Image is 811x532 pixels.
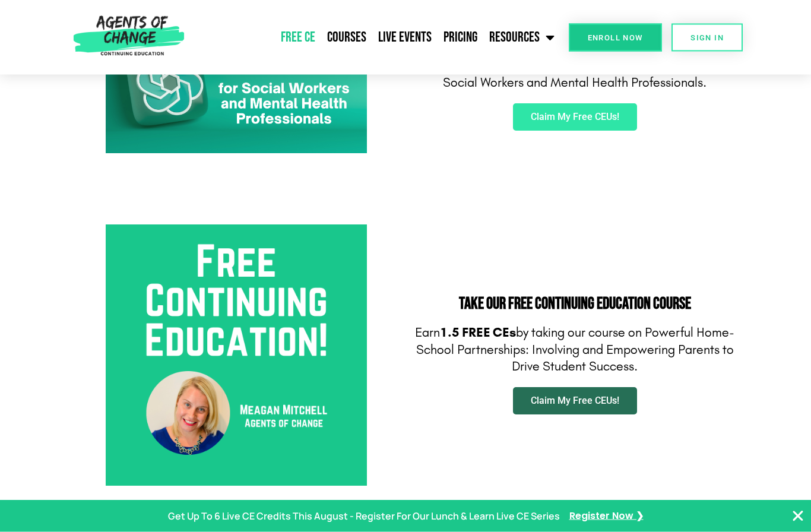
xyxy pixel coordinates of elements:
span: SIGN IN [690,34,724,42]
a: Claim My Free CEUs! [513,388,637,415]
p: Get Up To 6 Live CE Credits This August - Register For Our Lunch & Learn Live CE Series [168,508,560,525]
h2: Take Our FREE Continuing Education Course [411,296,738,313]
a: Resources [483,23,560,52]
p: Earn by taking our course on Powerful Home-School Partnerships: Involving and Empowering Parents ... [411,325,738,376]
a: Free CE [275,23,321,52]
a: Courses [321,23,372,52]
a: SIGN IN [671,24,743,52]
b: 1.5 FREE CEs [440,325,516,341]
a: Register Now ❯ [569,508,644,525]
span: Claim My Free CEUs! [531,397,619,406]
a: Enroll Now [569,24,662,52]
a: Claim My Free CEUs! [513,104,637,131]
button: Close Banner [791,509,805,523]
p: Earn by taking our course on ChatGPT and AI for Social Workers and Mental Health Professionals. [411,58,738,92]
span: Claim My Free CEUs! [531,113,619,122]
nav: Menu [189,23,560,52]
a: Pricing [438,23,483,52]
span: Enroll Now [588,34,643,42]
a: Live Events [372,23,438,52]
